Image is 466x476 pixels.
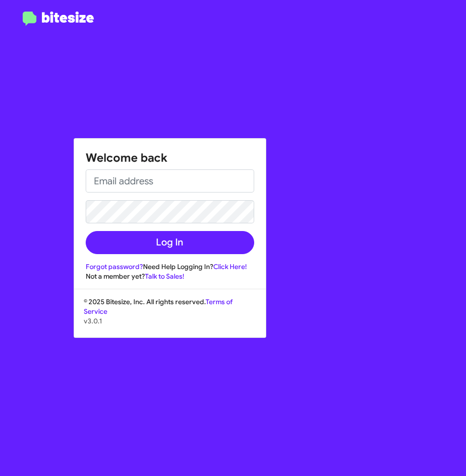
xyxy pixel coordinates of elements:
p: v3.0.1 [84,316,256,326]
div: Need Help Logging In? [86,262,254,271]
h1: Welcome back [86,150,254,166]
button: Log In [86,231,254,254]
a: Forgot password? [86,262,143,271]
a: Click Here! [213,262,247,271]
a: Terms of Service [84,297,233,316]
div: Not a member yet? [86,271,254,281]
input: Email address [86,169,254,193]
a: Talk to Sales! [145,272,184,281]
div: © 2025 Bitesize, Inc. All rights reserved. [74,297,266,337]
